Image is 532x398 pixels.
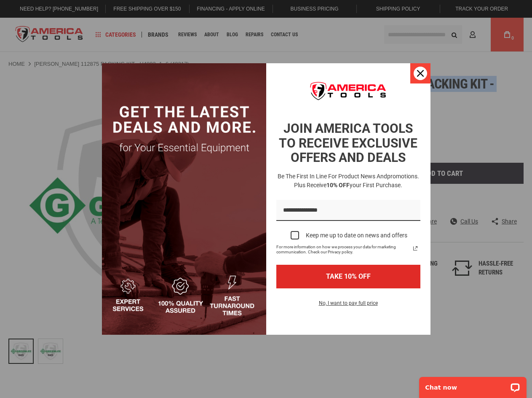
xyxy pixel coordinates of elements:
[279,121,417,165] strong: JOIN AMERICA TOOLS TO RECEIVE EXCLUSIVE OFFERS AND DEALS
[276,200,420,221] input: Email field
[326,182,350,188] strong: 10% OFF
[410,243,420,253] a: Read our Privacy Policy
[417,70,424,77] svg: close icon
[410,243,420,253] svg: link icon
[312,298,385,313] button: No, I want to pay full price
[306,232,407,239] div: Keep me up to date on news and offers
[275,172,422,190] h3: Be the first in line for product news and
[410,63,430,83] button: Close
[294,173,419,188] span: promotions. Plus receive your first purchase.
[414,371,532,398] iframe: LiveChat chat widget
[276,245,410,255] span: For more information on how we process your data for marketing communication. Check our Privacy p...
[276,265,420,288] button: TAKE 10% OFF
